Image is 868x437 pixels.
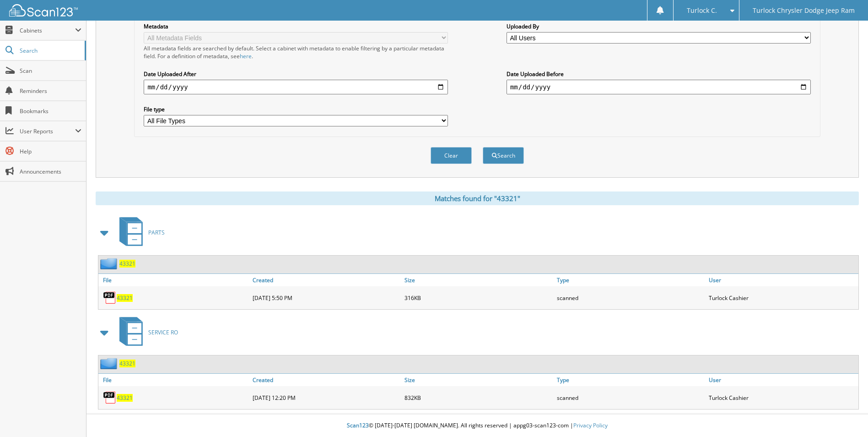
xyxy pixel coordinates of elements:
[144,44,448,60] div: All metadata fields are searched by default. Select a cabinet with metadata to enable filtering b...
[144,70,448,78] label: Date Uploaded After
[573,421,608,429] a: Privacy Policy
[753,8,855,13] span: Turlock Chrysler Dodge Jeep Ram
[144,80,448,94] input: start
[20,127,75,135] span: User Reports
[103,291,117,305] img: PDF.png
[144,105,448,113] label: File type
[706,388,858,407] div: Turlock Cashier
[100,358,119,369] img: folder2.png
[119,260,135,268] a: 43321
[555,289,706,307] div: scanned
[706,274,858,286] a: User
[402,388,554,407] div: 832KB
[117,394,133,402] a: 43321
[507,80,811,94] input: end
[114,214,165,251] a: PARTS
[347,421,369,429] span: Scan123
[86,415,868,437] div: © [DATE]-[DATE] [DOMAIN_NAME]. All rights reserved | appg03-scan123-com |
[555,388,706,407] div: scanned
[402,274,554,286] a: Size
[687,8,717,13] span: Turlock C.
[20,168,81,175] span: Announcements
[96,191,859,205] div: Matches found for "43321"
[555,274,706,286] a: Type
[402,289,554,307] div: 316KB
[103,391,117,404] img: PDF.png
[100,258,119,269] img: folder2.png
[250,289,402,307] div: [DATE] 5:50 PM
[240,52,252,60] a: here
[20,107,81,115] span: Bookmarks
[20,147,81,155] span: Help
[706,289,858,307] div: Turlock Cashier
[20,47,80,55] span: Search
[555,374,706,386] a: Type
[431,147,472,164] button: Clear
[822,393,868,437] iframe: Chat Widget
[250,274,402,286] a: Created
[507,22,811,30] label: Uploaded By
[119,360,135,367] a: 43321
[148,229,165,236] span: PARTS
[148,328,178,336] span: SERVICE RO
[20,67,81,75] span: Scan
[250,388,402,407] div: [DATE] 12:20 PM
[98,374,250,386] a: File
[507,70,811,78] label: Date Uploaded Before
[117,294,133,302] a: 43321
[250,374,402,386] a: Created
[98,274,250,286] a: File
[402,374,554,386] a: Size
[20,87,81,95] span: Reminders
[144,22,448,30] label: Metadata
[20,27,75,34] span: Cabinets
[483,147,524,164] button: Search
[706,374,858,386] a: User
[9,4,78,16] img: scan123-logo-white.svg
[114,314,178,350] a: SERVICE RO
